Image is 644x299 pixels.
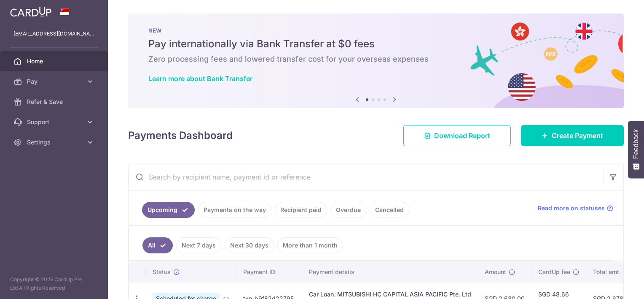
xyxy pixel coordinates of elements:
[27,118,83,126] span: Support
[521,125,624,146] a: Create Payment
[27,138,83,147] span: Settings
[309,290,471,299] div: Car Loan. MITSUBISHI HC CAPITAL ASIA PACIFIC Pte. Ltd
[485,268,506,276] span: Amount
[148,54,604,64] h6: Zero processing fees and lowered transfer cost for your overseas expenses
[142,237,173,253] a: All
[27,98,83,106] span: Refer & Save
[277,237,343,253] a: More than 1 month
[10,7,51,17] img: CardUp
[370,202,409,218] a: Cancelled
[403,125,511,146] a: Download Report
[129,163,603,190] input: Search by recipient name, payment id or reference
[632,129,640,159] span: Feedback
[236,261,302,283] th: Payment ID
[538,268,570,276] span: CardUp fee
[128,14,624,108] img: Bank transfer banner
[538,204,613,212] a: Read more on statuses
[142,202,195,218] a: Upcoming
[330,202,366,218] a: Overdue
[593,268,621,276] span: Total amt.
[434,130,490,141] span: Download Report
[148,37,604,51] h5: Pay internationally via Bank Transfer at $0 fees
[148,27,604,34] p: NEW
[27,57,83,65] span: Home
[225,237,274,253] a: Next 30 days
[27,77,83,86] span: Pay
[153,268,171,276] span: Status
[176,237,221,253] a: Next 7 days
[302,261,478,283] th: Payment details
[628,121,644,178] button: Feedback - Show survey
[275,202,327,218] a: Recipient paid
[13,30,94,38] p: [EMAIL_ADDRESS][DOMAIN_NAME]
[148,74,252,83] a: Learn more about Bank Transfer
[552,130,603,141] span: Create Payment
[538,204,605,212] span: Read more on statuses
[198,202,271,218] a: Payments on the way
[128,128,233,143] h4: Payments Dashboard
